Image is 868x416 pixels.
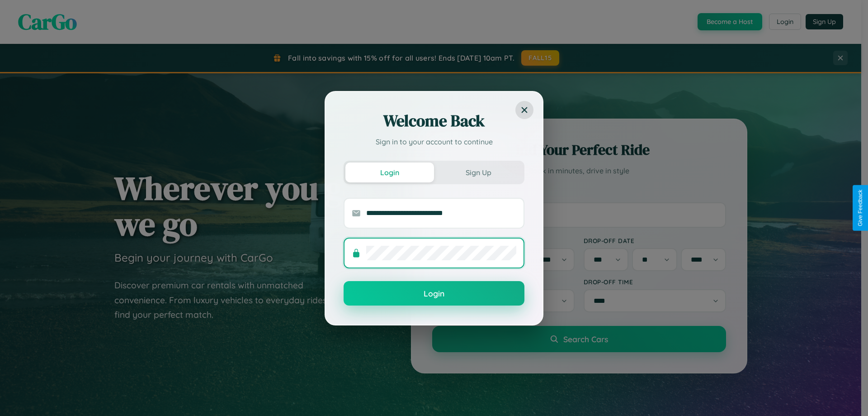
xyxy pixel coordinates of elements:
div: Give Feedback [857,190,863,226]
button: Login [344,281,524,306]
button: Sign Up [434,163,523,182]
h2: Welcome Back [344,110,524,132]
p: Sign in to your account to continue [344,136,524,147]
button: Login [345,163,434,182]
